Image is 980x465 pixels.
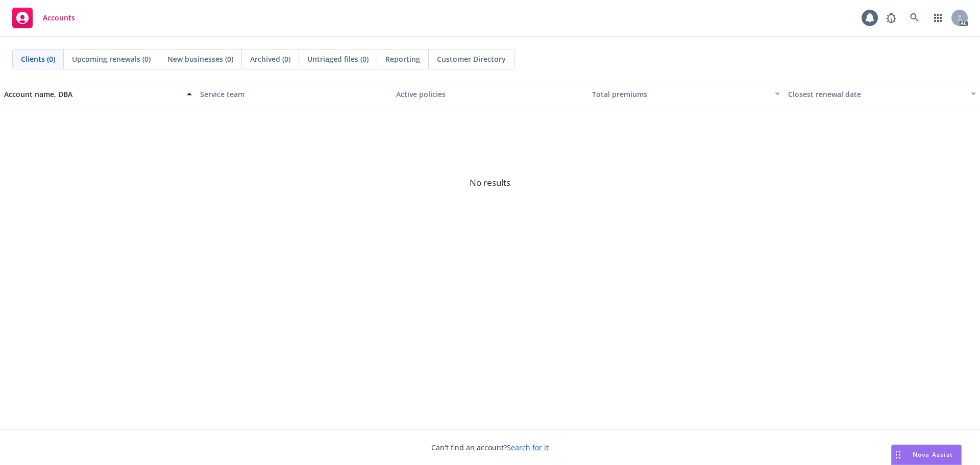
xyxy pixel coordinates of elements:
div: Active policies [396,89,584,100]
span: Clients (0) [21,54,55,64]
span: Archived (0) [250,54,290,64]
a: Search [904,8,925,28]
div: Drag to move [892,445,904,464]
span: New businesses (0) [167,54,233,64]
span: Can't find an account? [431,442,549,453]
a: Search for it [507,443,549,452]
span: Reporting [385,54,420,64]
button: Closest renewal date [784,82,980,106]
button: Total premiums [588,82,784,106]
span: Accounts [43,14,75,22]
button: Service team [196,82,392,106]
a: Accounts [8,4,79,32]
div: Account name, DBA [4,89,181,100]
div: Closest renewal date [788,89,965,100]
button: Nova Assist [891,445,962,465]
span: Customer Directory [437,54,506,64]
span: Upcoming renewals (0) [72,54,151,64]
a: Report a Bug [881,8,901,28]
button: Active policies [392,82,588,106]
span: Untriaged files (0) [307,54,369,64]
div: Total premiums [592,89,769,100]
div: Service team [200,89,388,100]
a: Switch app [928,8,948,28]
span: Nova Assist [913,450,953,459]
